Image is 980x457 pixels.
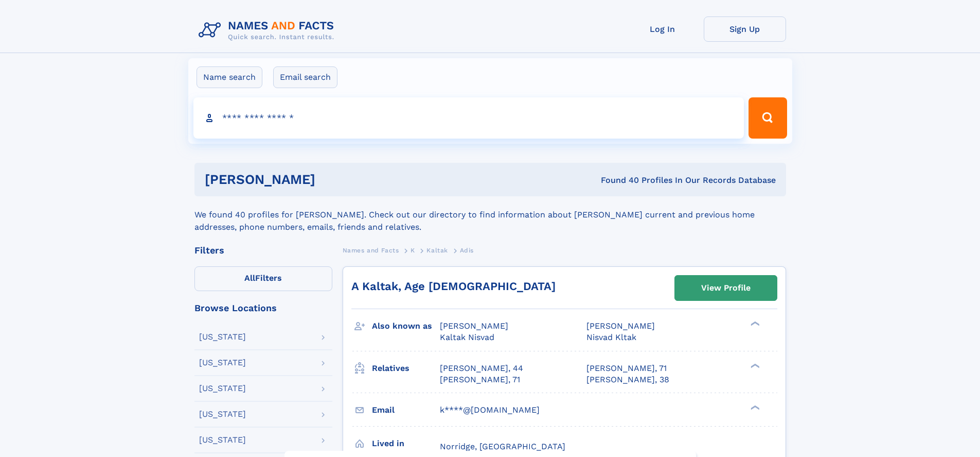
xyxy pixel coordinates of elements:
[343,244,399,257] a: Names and Facts
[440,332,494,342] span: Kaltak Nisvad
[440,363,523,374] a: [PERSON_NAME], 44
[244,273,255,283] span: All
[586,321,655,331] span: [PERSON_NAME]
[411,244,415,257] a: K
[586,363,667,374] a: [PERSON_NAME], 71
[205,173,458,186] h1: [PERSON_NAME]
[351,280,556,293] a: A Kaltak, Age [DEMOGRAPHIC_DATA]
[193,97,744,139] input: search input
[701,276,751,300] div: View Profile
[704,16,786,42] a: Sign Up
[748,320,760,327] div: ❯
[372,360,440,377] h3: Relatives
[426,244,448,257] a: Kaltak
[199,333,246,341] div: [US_STATE]
[372,435,440,452] h3: Lived in
[440,442,565,451] span: Norridge, [GEOGRAPHIC_DATA]
[372,401,440,419] h3: Email
[586,332,636,342] span: Nisvad Kltak
[586,374,669,385] a: [PERSON_NAME], 38
[199,436,246,444] div: [US_STATE]
[199,359,246,367] div: [US_STATE]
[748,362,760,369] div: ❯
[199,384,246,393] div: [US_STATE]
[426,247,448,254] span: Kaltak
[273,66,337,88] label: Email search
[197,66,262,88] label: Name search
[748,404,760,411] div: ❯
[194,266,332,291] label: Filters
[372,317,440,335] h3: Also known as
[199,410,246,418] div: [US_STATE]
[194,196,786,233] div: We found 40 profiles for [PERSON_NAME]. Check out our directory to find information about [PERSON...
[194,303,332,313] div: Browse Locations
[621,16,704,42] a: Log In
[675,276,777,300] a: View Profile
[411,247,415,254] span: K
[194,246,332,255] div: Filters
[440,321,508,331] span: [PERSON_NAME]
[458,175,776,186] div: Found 40 Profiles In Our Records Database
[460,247,474,254] span: Adis
[194,16,343,44] img: Logo Names and Facts
[440,374,520,385] a: [PERSON_NAME], 71
[749,97,787,139] button: Search Button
